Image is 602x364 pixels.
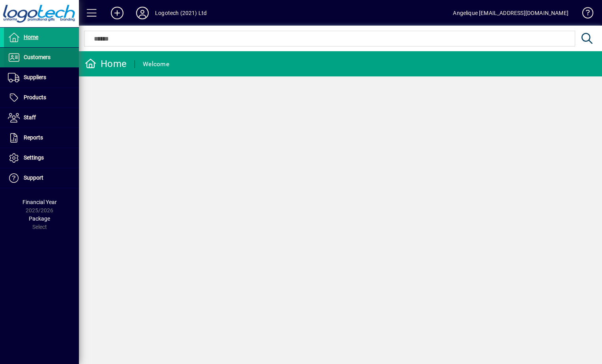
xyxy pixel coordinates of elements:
[143,58,169,71] div: Welcome
[453,7,568,19] div: Angelique [EMAIL_ADDRESS][DOMAIN_NAME]
[29,215,50,222] span: Package
[4,168,79,188] a: Support
[24,134,43,141] span: Reports
[24,54,50,60] span: Customers
[105,6,130,20] button: Add
[24,74,46,80] span: Suppliers
[24,94,46,100] span: Products
[24,175,43,181] span: Support
[24,114,36,121] span: Staff
[4,128,79,148] a: Reports
[24,34,38,40] span: Home
[155,7,207,19] div: Logotech (2021) Ltd
[4,88,79,108] a: Products
[130,6,155,20] button: Profile
[4,108,79,128] a: Staff
[4,68,79,87] a: Suppliers
[24,154,44,161] span: Settings
[22,199,57,205] span: Financial Year
[4,148,79,168] a: Settings
[4,48,79,67] a: Customers
[85,58,127,70] div: Home
[576,2,592,27] a: Knowledge Base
